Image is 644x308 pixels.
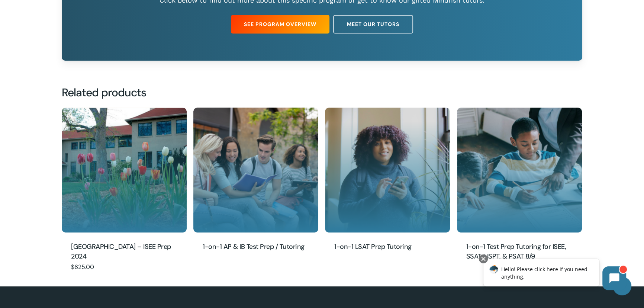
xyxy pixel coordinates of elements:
[466,242,573,262] a: 1-on-1 Test Prep Tutoring for ISEE, SSAT, HSPT, & PSAT 8/9
[231,15,329,33] a: See Program Overview
[62,108,187,232] img: St Annes
[193,108,318,232] img: AP IB Testing
[325,108,450,232] a: 1-on-1 LSAT Prep Tutoring
[333,15,413,33] a: Meet Our Tutors
[71,263,74,271] span: $
[457,108,582,232] a: 1-on-1 Test Prep Tutoring for ISEE, SSAT, HSPT, & PSAT 8/9
[476,253,634,298] iframe: Chatbot
[244,20,316,28] span: See Program Overview
[457,108,582,232] img: ISEE SSAT HSPT
[347,20,399,28] span: Meet Our Tutors
[193,108,318,232] a: 1-on-1 AP & IB Test Prep / Tutoring
[71,263,94,271] bdi: 625.00
[325,108,450,232] img: LSAT
[62,85,582,100] h2: Related products
[203,242,309,252] a: 1-on-1 AP & IB Test Prep / Tutoring
[71,242,177,262] a: [GEOGRAPHIC_DATA] – ISEE Prep 2024
[334,242,441,252] a: 1-on-1 LSAT Prep Tutoring
[62,108,187,232] a: St. Anne's Episcopal School - ISEE Prep 2024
